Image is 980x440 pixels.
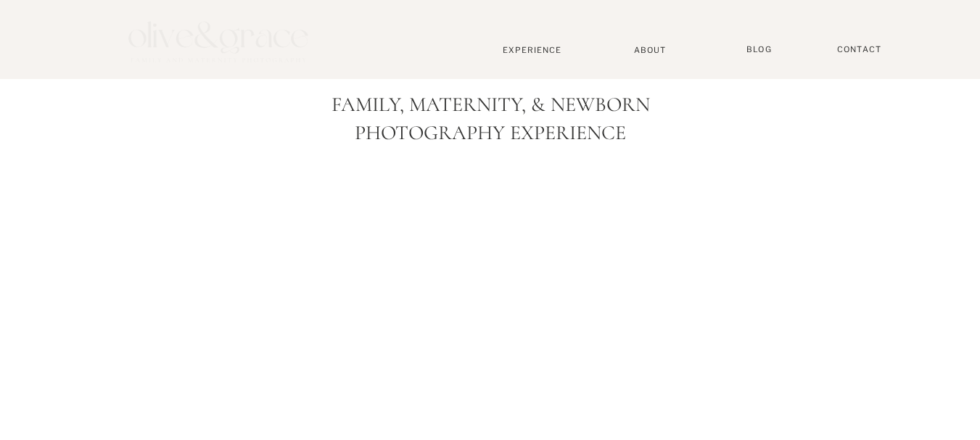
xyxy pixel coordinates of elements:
p: Photography Experience [333,121,648,157]
a: Experience [485,45,580,55]
a: About [628,45,672,54]
a: Contact [831,44,889,55]
h1: Family, Maternity, & Newborn [161,93,820,117]
a: BLOG [741,44,778,55]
